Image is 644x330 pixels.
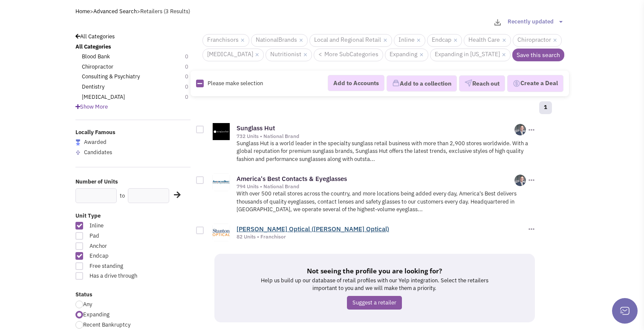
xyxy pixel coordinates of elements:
[453,37,457,44] a: ×
[383,37,387,44] a: ×
[514,175,526,186] img: NLj4BdgTlESKGCbmEPFDQg.png
[502,51,506,59] a: ×
[75,178,191,186] label: Number of Units
[255,51,259,59] a: ×
[241,37,245,44] a: ×
[84,222,155,230] span: Inline
[84,232,155,240] span: Pad
[82,63,113,71] a: Chiropractor
[257,267,492,275] h5: Not seeing the profile you are looking for?
[93,8,137,15] a: Advanced Search
[514,124,526,135] img: NLj4BdgTlESKGCbmEPFDQg.png
[185,53,197,61] span: 0
[419,51,423,59] a: ×
[84,149,112,156] span: Candidates
[237,133,515,140] div: 732 Units • National Brand
[513,34,562,47] span: Chiropractor
[385,49,428,61] span: Expanding
[75,291,191,299] label: Status
[75,103,108,110] span: Show More
[513,79,520,88] img: Deal-Dollar.png
[237,124,275,132] a: Sunglass Hut
[237,175,347,183] a: America's Best Contacts & Eyeglasses
[237,183,515,190] div: 794 Units • National Brand
[83,321,130,328] span: Recent Bankruptcy
[82,53,110,61] a: Blood Bank
[83,301,92,308] span: Any
[257,277,492,293] p: Help us build up our database of retail profiles with our Yelp integration. Select the retailers ...
[465,79,472,87] img: VectorPaper_Plane.png
[237,140,536,164] p: Sunglass Hut is a world leader in the specialty sunglass retail business with more than 2,900 sto...
[299,37,303,44] a: ×
[75,8,90,15] a: Home
[394,34,425,47] span: Inline
[120,192,125,200] label: to
[140,8,190,15] span: Retailers (3 Results)
[84,252,155,260] span: Endcap
[84,272,155,280] span: Has a drive through
[75,129,191,137] label: Locally Famous
[309,34,392,47] span: Local and Regional Retail
[553,37,557,44] a: ×
[303,51,307,59] a: ×
[185,93,197,101] span: 0
[196,80,204,87] img: Rectangle.png
[237,225,389,233] a: [PERSON_NAME] Optical ([PERSON_NAME] Optical)
[507,75,563,92] button: Create a Deal
[84,242,155,250] span: Anchor
[82,83,104,91] a: Dentistry
[347,296,402,310] a: Suggest a retailer
[75,150,81,155] img: locallyfamous-upvote.png
[392,79,400,87] img: icon-collection-lavender.png
[251,34,308,47] span: NationalBrands
[75,139,81,146] img: locallyfamous-largeicon.png
[75,43,111,50] b: All Categories
[459,75,505,92] button: Reach out
[314,49,383,61] a: < More SubCategories
[185,83,197,91] span: 0
[185,63,197,71] span: 0
[208,80,263,87] span: Please make selection
[430,49,511,61] span: Expanding in [US_STATE]
[82,93,125,101] a: [MEDICAL_DATA]
[266,49,312,61] span: Nutritionist
[84,262,155,270] span: Free standing
[75,43,111,51] a: All Categories
[237,233,526,240] div: 82 Units • Franchisor
[90,8,93,15] span: >
[494,19,501,26] img: download-2-24.png
[417,37,421,44] a: ×
[84,138,107,146] span: Awarded
[82,73,140,81] a: Consulting & Psychiatry
[427,34,462,47] span: Endcap
[83,311,110,318] span: Expanding
[464,34,511,47] span: Health Care
[202,49,264,61] span: [MEDICAL_DATA]
[502,37,506,44] a: ×
[237,190,536,214] p: With over 500 retail stores across the country, and more locations being added every day, America...
[512,49,564,61] a: Save this search
[202,34,249,47] span: Franchisors
[168,189,179,201] div: Search Nearby
[75,33,115,40] a: All Categories
[539,101,552,114] a: 1
[185,73,197,81] span: 0
[137,8,140,15] span: >
[387,75,457,92] button: Add to a collection
[75,212,191,220] label: Unit Type
[328,75,384,91] button: Add to Accounts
